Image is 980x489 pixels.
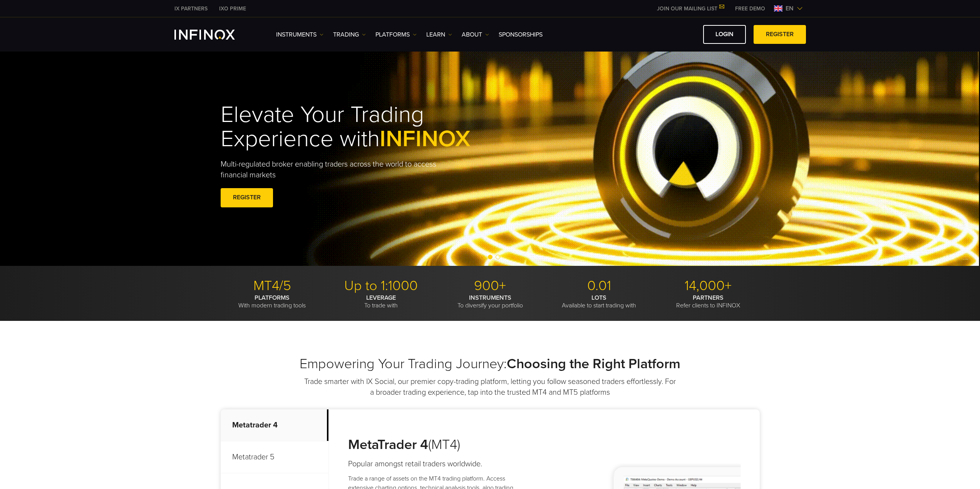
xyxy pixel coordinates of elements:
strong: LEVERAGE [366,294,396,302]
a: INFINOX [169,5,213,13]
p: With modern trading tools [221,294,324,309]
p: 0.01 [548,277,651,294]
a: INFINOX MENU [729,5,771,13]
h1: Elevate Your Trading Experience with [221,103,506,151]
strong: INSTRUMENTS [469,294,511,302]
a: REGISTER [754,25,806,44]
strong: MetaTrader 4 [348,436,428,453]
a: JOIN OUR MAILING LIST [651,5,729,12]
a: INFINOX [213,5,252,13]
h2: Empowering Your Trading Journey: [221,355,760,372]
p: To trade with [330,294,433,309]
span: Go to slide 3 [496,255,500,259]
a: REGISTER [221,188,273,207]
p: MT4/5 [221,277,324,294]
strong: PLATFORMS [255,294,290,302]
p: Refer clients to INFINOX [657,294,760,309]
a: SPONSORSHIPS [499,30,543,39]
span: Go to slide 1 [480,255,485,259]
p: 14,000+ [657,277,760,294]
p: Trade smarter with IX Social, our premier copy-trading platform, letting you follow seasoned trad... [303,376,677,398]
h4: Popular amongst retail traders worldwide. [348,459,532,469]
span: en [782,4,797,13]
strong: LOTS [591,294,606,302]
p: Metatrader 4 [221,409,328,441]
a: ABOUT [462,30,489,39]
p: 900+ [439,277,542,294]
a: Learn [426,30,452,39]
strong: PARTNERS [693,294,724,302]
span: INFINOX [380,125,471,153]
strong: Choosing the Right Platform [507,355,680,372]
p: Up to 1:1000 [330,277,433,294]
a: Instruments [276,30,323,39]
p: Metatrader 5 [221,441,328,473]
h3: (MT4) [348,436,532,453]
span: Go to slide 2 [488,255,493,259]
a: PLATFORMS [375,30,417,39]
a: INFINOX Logo [174,30,253,40]
a: TRADING [333,30,366,39]
p: Available to start trading with [548,294,651,309]
p: To diversify your portfolio [439,294,542,309]
a: LOGIN [703,25,746,44]
p: Multi-regulated broker enabling traders across the world to access financial markets [221,159,449,180]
